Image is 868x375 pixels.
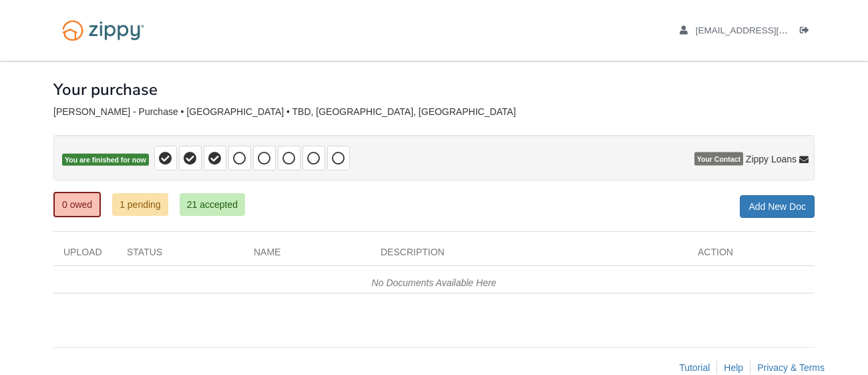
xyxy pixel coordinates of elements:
div: Description [371,245,688,265]
a: Log out [800,25,815,39]
em: No Documents Available Here [372,277,497,288]
span: tiassmith@hotmail.com [696,25,849,35]
div: Name [244,245,371,265]
a: Help [724,362,743,373]
span: Your Contact [694,152,743,166]
a: edit profile [680,25,849,39]
a: 0 owed [53,192,101,217]
div: Upload [53,245,117,265]
a: Tutorial [679,362,710,373]
img: Logo [53,13,153,47]
a: Add New Doc [740,195,815,218]
a: Privacy & Terms [757,362,825,373]
span: You are finished for now [62,154,149,166]
a: 21 accepted [180,193,245,216]
a: 1 pending [112,193,168,216]
div: Action [688,245,815,265]
h1: Your purchase [53,81,158,98]
div: Status [117,245,244,265]
span: Zippy Loans [746,152,797,166]
div: [PERSON_NAME] - Purchase • [GEOGRAPHIC_DATA] • TBD, [GEOGRAPHIC_DATA], [GEOGRAPHIC_DATA] [53,106,815,118]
